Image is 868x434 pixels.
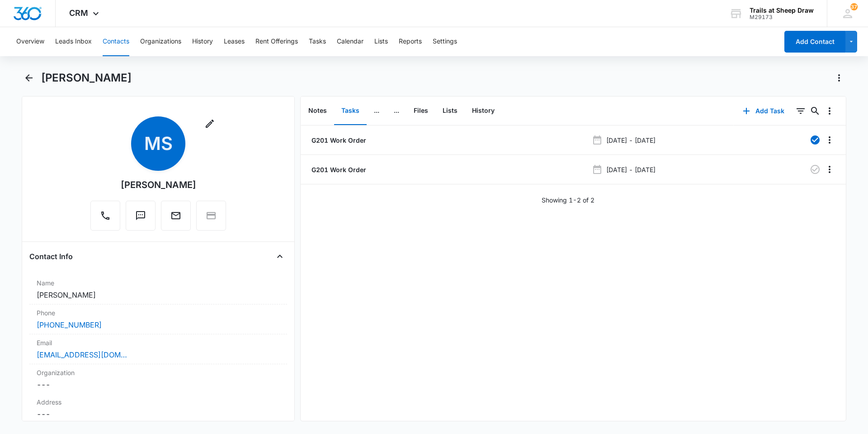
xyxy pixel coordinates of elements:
[37,338,280,347] label: Email
[90,201,120,231] button: Call
[161,215,191,222] a: Email
[822,162,837,177] button: Overflow Menu
[37,349,127,360] a: [EMAIL_ADDRESS][DOMAIN_NAME]
[337,27,363,56] button: Calendar
[606,135,656,145] p: [DATE] - [DATE]
[126,215,156,222] a: Text
[41,71,132,85] h1: [PERSON_NAME]
[37,397,280,407] label: Address
[126,201,156,231] button: Text
[140,27,181,56] button: Organizations
[29,251,73,262] h4: Contact Info
[29,334,287,364] div: Email[EMAIL_ADDRESS][DOMAIN_NAME]
[37,308,280,318] label: Phone
[334,97,367,125] button: Tasks
[90,215,120,222] a: Call
[37,379,280,390] dd: ---
[310,135,366,145] a: G201 Work Order
[37,319,102,330] a: [PHONE_NUMBER]
[850,3,858,10] span: 37
[784,31,845,53] button: Add Contact
[103,27,129,56] button: Contacts
[29,304,287,334] div: Phone[PHONE_NUMBER]
[310,165,366,174] a: G201 Work Order
[832,71,846,85] button: Actions
[822,133,837,147] button: Overflow Menu
[22,71,36,85] button: Back
[606,165,656,174] p: [DATE] - [DATE]
[192,27,213,56] button: History
[309,27,326,56] button: Tasks
[69,8,88,18] span: CRM
[750,14,814,20] div: account id
[387,97,406,125] button: ...
[29,364,287,394] div: Organization---
[161,201,191,231] button: Email
[822,104,837,118] button: Overflow Menu
[255,27,298,56] button: Rent Offerings
[37,368,280,377] label: Organization
[16,27,44,56] button: Overview
[29,275,287,304] div: Name[PERSON_NAME]
[37,289,280,300] dd: [PERSON_NAME]
[29,394,287,424] div: Address---
[374,27,388,56] button: Lists
[399,27,422,56] button: Reports
[850,3,858,10] div: notifications count
[131,116,185,171] span: MS
[435,97,465,125] button: Lists
[406,97,435,125] button: Files
[750,7,814,14] div: account name
[301,97,334,125] button: Notes
[465,97,502,125] button: History
[224,27,245,56] button: Leases
[793,104,808,118] button: Filters
[734,100,793,122] button: Add Task
[37,409,280,420] dd: ---
[808,104,822,118] button: Search...
[542,195,594,205] p: Showing 1-2 of 2
[273,249,287,264] button: Close
[121,178,196,192] div: [PERSON_NAME]
[37,278,280,288] label: Name
[433,27,457,56] button: Settings
[55,27,92,56] button: Leads Inbox
[367,97,387,125] button: ...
